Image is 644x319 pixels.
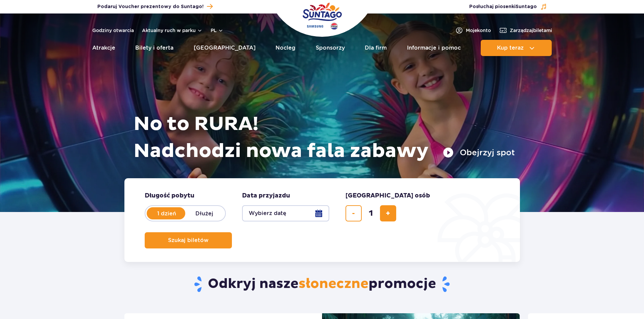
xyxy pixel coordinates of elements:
span: Moje konto [466,27,491,34]
a: Dla firm [365,40,387,56]
h2: Odkryj nasze promocje [124,275,520,293]
span: Kup teraz [497,45,524,51]
span: Suntago [516,4,537,9]
a: Godziny otwarcia [92,27,134,34]
a: [GEOGRAPHIC_DATA] [194,40,256,56]
label: Dłużej [185,206,224,220]
a: Bilety i oferta [135,40,173,56]
label: 1 dzień [147,206,186,220]
button: Kup teraz [481,40,552,56]
form: Planowanie wizyty w Park of Poland [124,178,520,262]
a: Informacje i pomoc [407,40,461,56]
button: Wybierz datę [242,205,329,221]
span: Zarządzaj biletami [510,27,552,34]
a: Podaruj Voucher prezentowy do Suntago! [97,2,213,11]
a: Atrakcje [92,40,115,56]
input: liczba biletów [363,205,379,221]
span: Podaruj Voucher prezentowy do Suntago! [97,3,204,10]
span: [GEOGRAPHIC_DATA] osób [345,192,430,200]
a: Sponsorzy [316,40,345,56]
a: Mojekonto [455,26,491,34]
span: słoneczne [299,275,368,292]
a: Nocleg [276,40,295,56]
button: usuń bilet [345,205,362,221]
span: Długość pobytu [145,192,194,200]
button: dodaj bilet [380,205,396,221]
h1: No to RURA! Nadchodzi nowa fala zabawy [134,111,515,165]
button: Posłuchaj piosenkiSuntago [469,3,547,10]
span: Data przyjazdu [242,192,290,200]
span: Posłuchaj piosenki [469,3,537,10]
span: Szukaj biletów [168,237,209,243]
button: Aktualny ruch w parku [142,28,202,33]
button: pl [211,27,223,34]
a: Zarządzajbiletami [499,26,552,34]
button: Obejrzyj spot [443,147,515,158]
button: Szukaj biletów [145,232,232,248]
